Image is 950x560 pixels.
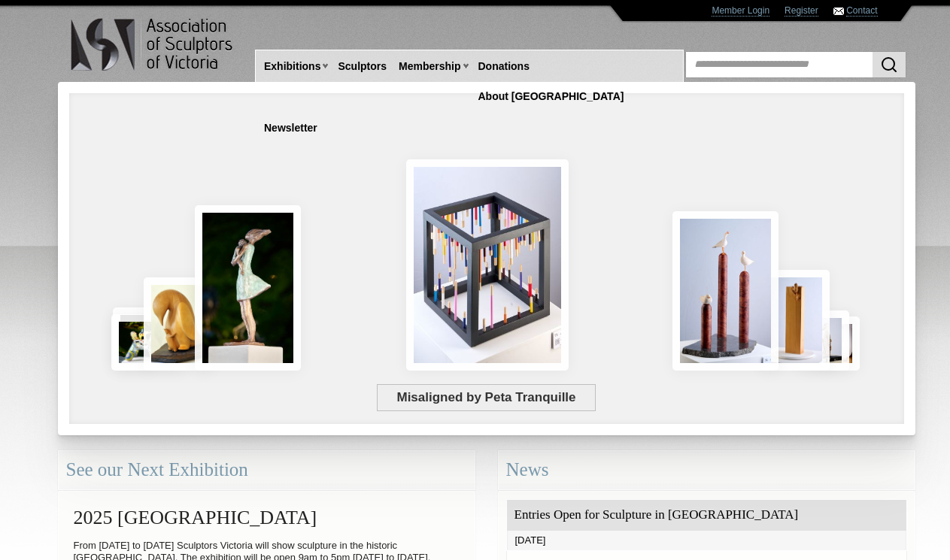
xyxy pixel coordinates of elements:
[712,5,769,17] a: Member Login
[406,159,569,371] img: Misaligned
[58,450,475,490] div: See our Next Exhibition
[761,270,830,371] img: Little Frog. Big Climb
[880,56,898,74] img: Search
[846,5,877,17] a: Contact
[507,500,906,531] div: Entries Open for Sculpture in [GEOGRAPHIC_DATA]
[258,53,326,80] a: Exhibitions
[70,15,235,74] img: logo.png
[472,53,536,80] a: Donations
[498,450,915,490] div: News
[833,8,844,15] img: Contact ASV
[332,53,393,80] a: Sculptors
[393,53,466,80] a: Membership
[195,205,302,371] img: Connection
[507,531,906,550] div: [DATE]
[377,384,596,411] span: Misaligned by Peta Tranquille
[66,499,467,536] h2: 2025 [GEOGRAPHIC_DATA]
[672,211,779,371] img: Rising Tides
[785,5,818,17] a: Register
[258,114,323,142] a: Newsletter
[472,83,630,110] a: About [GEOGRAPHIC_DATA]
